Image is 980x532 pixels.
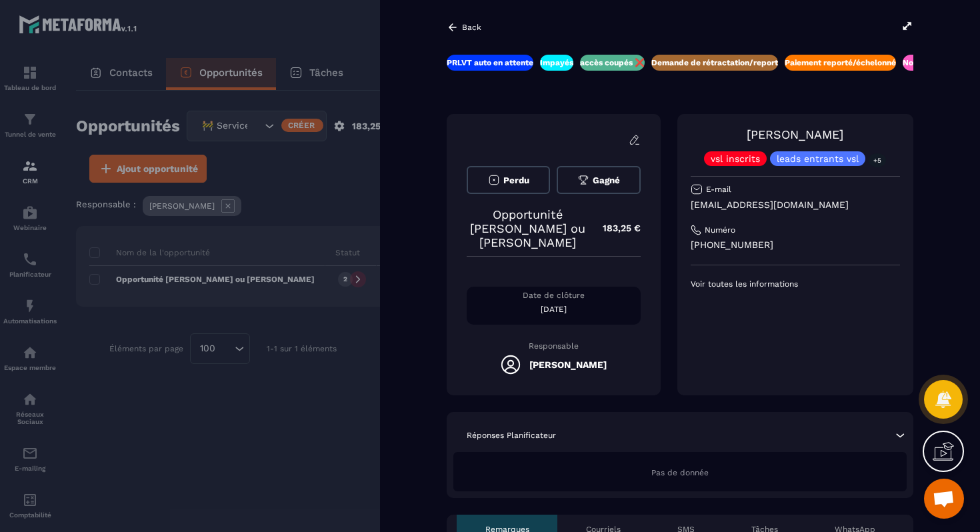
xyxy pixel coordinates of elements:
[747,127,843,141] a: [PERSON_NAME]
[462,23,481,32] p: Back
[557,166,640,194] button: Gagné
[869,153,886,167] p: +5
[467,304,641,315] p: [DATE]
[593,175,620,185] span: Gagné
[467,166,550,194] button: Perdu
[467,341,641,351] p: Responsable
[580,57,645,68] p: accès coupés ❌
[651,57,778,68] p: Demande de rétractation/report
[785,57,896,68] p: Paiement reporté/échelonné
[540,57,573,68] p: Impayés
[503,175,529,185] span: Perdu
[705,225,735,235] p: Numéro
[903,57,941,68] p: Nouveaux
[447,57,533,68] p: PRLVT auto en attente
[924,479,964,519] a: Ouvrir le chat
[467,207,589,249] p: Opportunité [PERSON_NAME] ou [PERSON_NAME]
[651,468,709,477] span: Pas de donnée
[589,215,641,241] p: 183,25 €
[529,359,607,370] h5: [PERSON_NAME]
[467,290,641,301] p: Date de clôture
[711,154,760,163] p: vsl inscrits
[691,199,900,211] p: [EMAIL_ADDRESS][DOMAIN_NAME]
[691,279,900,289] p: Voir toutes les informations
[777,154,859,163] p: leads entrants vsl
[706,184,731,195] p: E-mail
[467,430,556,441] p: Réponses Planificateur
[691,239,900,251] p: [PHONE_NUMBER]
